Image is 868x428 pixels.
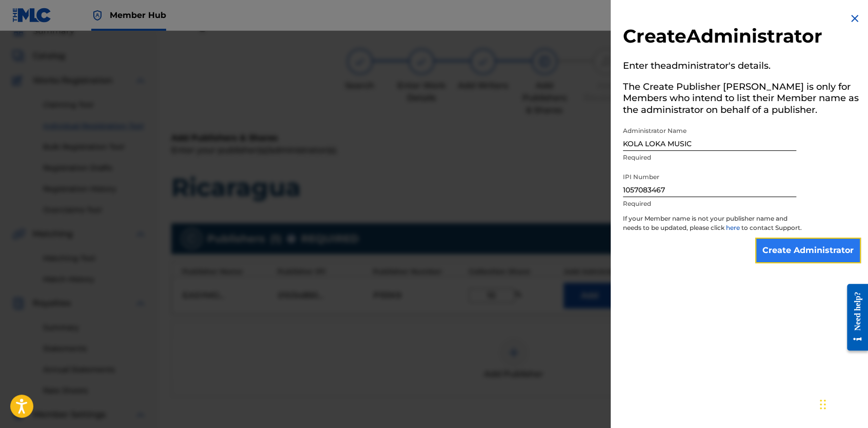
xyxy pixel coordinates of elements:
img: Top Rightsholder [91,9,104,22]
iframe: Resource Center [839,276,868,359]
iframe: Chat Widget [817,379,868,428]
p: If your Member name is not your publisher name and needs to be updated, please click to contact S... [623,214,802,238]
img: MLC Logo [12,8,52,23]
p: Required [623,199,796,208]
h2: Create Administrator [623,25,861,51]
h5: Enter the administrator 's details. [623,57,861,78]
p: Required [623,153,796,162]
h5: The Create Publisher [PERSON_NAME] is only for Members who intend to list their Member name as th... [623,78,861,122]
input: Create Administrator [755,238,861,263]
span: Member Hub [110,9,166,21]
a: here [726,224,741,231]
div: Drag [820,389,826,420]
